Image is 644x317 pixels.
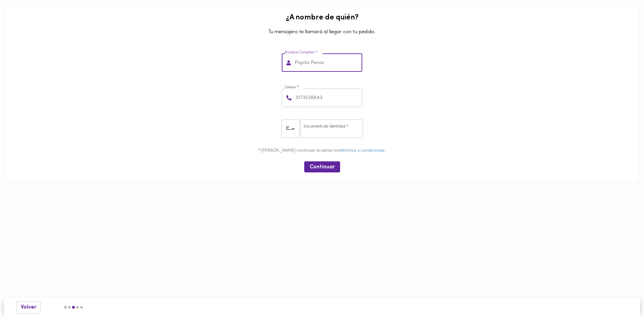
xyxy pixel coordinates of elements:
[16,301,41,314] button: Volver
[339,148,385,153] a: términos y condiciones
[10,25,634,39] p: Tu mensajero te llamará al llegar con tu pedido.
[10,14,634,22] h2: ¿A nombre de quién?
[281,119,302,138] div: CC
[293,54,362,72] input: Pepito Perez
[304,161,340,172] button: Continuar
[310,164,335,170] span: Continuar
[605,278,637,310] iframe: Messagebird Livechat Widget
[10,148,634,154] p: * [PERSON_NAME] continuar aceptas los .
[294,89,362,107] input: 3173536843
[21,304,36,311] span: Volver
